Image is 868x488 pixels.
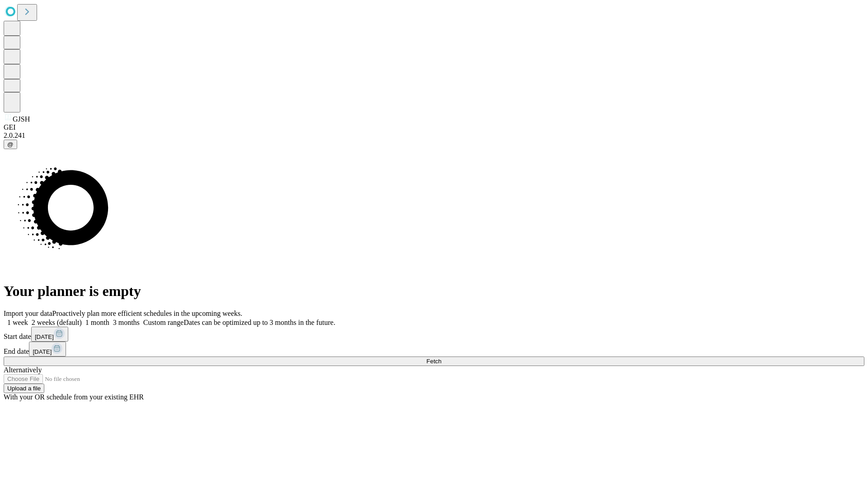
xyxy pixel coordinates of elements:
div: 2.0.241 [4,131,864,140]
span: With your OR schedule from your existing EHR [4,393,144,401]
span: 2 weeks (default) [32,319,82,326]
div: Start date [4,327,864,342]
h1: Your planner is empty [4,283,864,300]
button: @ [4,140,17,149]
span: @ [7,141,14,148]
button: Upload a file [4,384,44,393]
span: [DATE] [33,348,52,355]
span: Fetch [426,358,441,365]
span: GJSH [13,115,30,123]
span: Import your data [4,310,52,317]
span: [DATE] [35,333,54,340]
div: GEI [4,123,864,131]
button: Fetch [4,357,864,366]
span: 1 week [7,319,28,326]
span: Alternatively [4,366,42,374]
span: 1 month [85,319,109,326]
span: Proactively plan more efficient schedules in the upcoming weeks. [52,310,242,317]
span: Custom range [143,319,184,326]
button: [DATE] [31,327,68,342]
div: End date [4,342,864,357]
span: Dates can be optimized up to 3 months in the future. [184,319,335,326]
button: [DATE] [29,342,66,357]
span: 3 months [113,319,140,326]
